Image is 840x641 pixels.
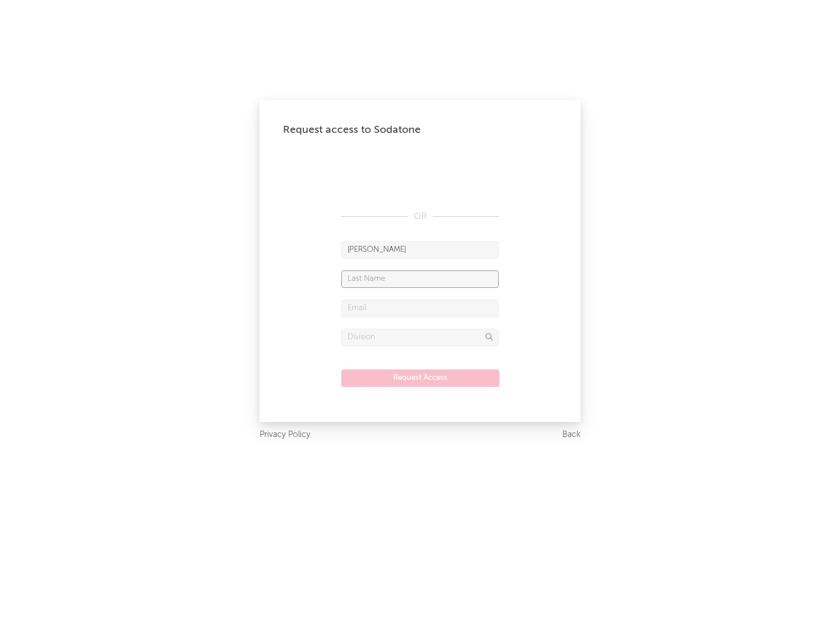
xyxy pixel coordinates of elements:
input: Last Name [341,270,499,288]
input: Email [341,300,499,317]
a: Privacy Policy [260,428,310,442]
input: Division [341,329,499,346]
button: Request Access [341,369,499,387]
a: Back [562,428,580,442]
div: OR [341,210,499,224]
div: Request access to Sodatone [283,123,557,137]
input: First Name [341,241,499,259]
